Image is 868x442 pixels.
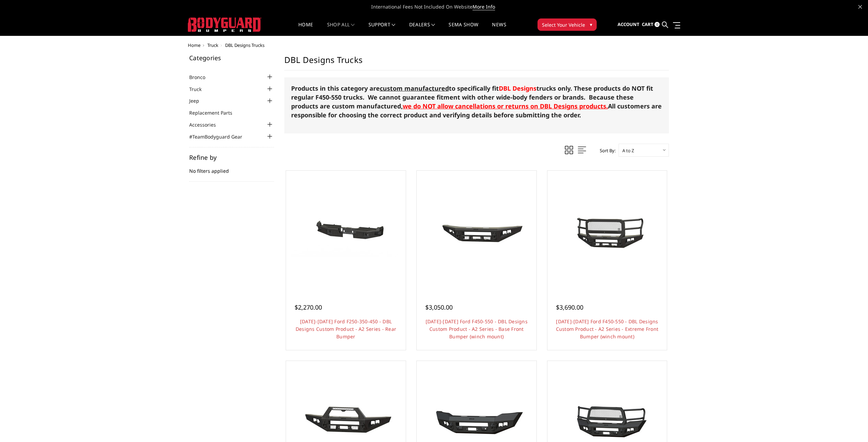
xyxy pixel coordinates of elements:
span: DBL Designs Trucks [225,42,264,48]
span: Cart [642,21,653,27]
strong: we do NOT allow cancellations or returns on DBL Designs products. [403,102,608,110]
h5: Categories [189,55,274,61]
a: DBL Designs [499,84,536,92]
span: Select Your Vehicle [542,21,585,28]
div: No filters applied [189,154,274,182]
button: Select Your Vehicle [537,18,597,31]
a: Truck [207,42,218,48]
strong: Products in this category are to specifically fit trucks only. These products do NOT fit regular ... [291,84,653,110]
a: shop all [327,22,355,36]
a: Replacement Parts [189,109,241,116]
h1: DBL Designs Trucks [284,55,669,70]
a: 2017-2022 Ford F250-350-450 - DBL Designs Custom Product - A2 Series - Rear Bumper 2017-2022 Ford... [288,172,404,289]
a: Accessories [189,121,224,128]
a: Support [368,22,396,36]
a: 2017-2022 Ford F450-550 - DBL Designs Custom Product - A2 Series - Extreme Front Bumper (winch mo... [549,172,665,289]
span: custom manufactured [380,84,449,92]
a: Jeep [189,97,208,104]
a: Home [188,42,200,48]
a: Dealers [409,22,435,36]
a: [DATE]-[DATE] Ford F450-550 - DBL Designs Custom Product - A2 Series - Base Front Bumper (winch m... [426,318,528,340]
span: Account [618,21,639,27]
a: Account [618,15,639,34]
span: 0 [655,22,660,27]
span: $3,690.00 [556,303,583,311]
a: 2017-2022 Ford F450-550 - DBL Designs Custom Product - A2 Series - Base Front Bumper (winch mount... [418,172,535,289]
a: Home [298,22,313,36]
h5: Refine by [189,154,274,160]
img: BODYGUARD BUMPERS [188,17,261,32]
a: SEMA Show [449,22,478,36]
a: News [492,22,506,36]
a: Truck [189,86,210,93]
span: $2,270.00 [295,303,322,311]
a: [DATE]-[DATE] Ford F250-350-450 - DBL Designs Custom Product - A2 Series - Rear Bumper [296,318,396,340]
a: More Info [472,3,495,10]
a: Bronco [189,74,214,81]
a: [DATE]-[DATE] Ford F450-550 - DBL Designs Custom Product - A2 Series - Extreme Front Bumper (winc... [556,318,659,340]
label: Sort By: [596,145,616,156]
span: ▾ [590,21,592,28]
span: $3,050.00 [425,303,453,311]
a: Cart 0 [642,15,660,34]
a: #TeamBodyguard Gear [189,133,251,140]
